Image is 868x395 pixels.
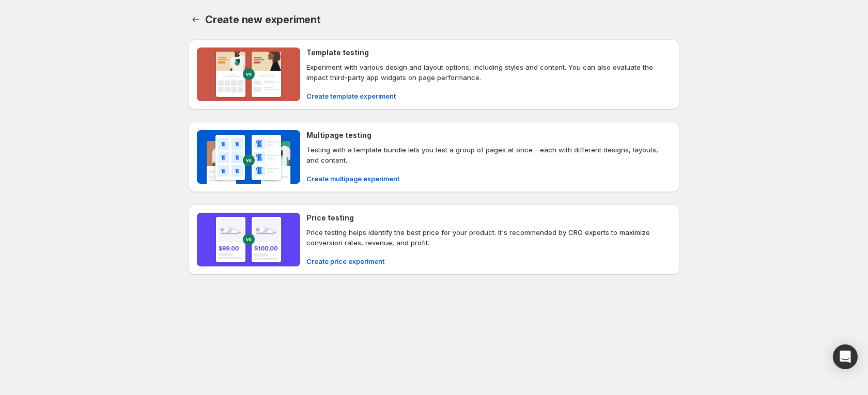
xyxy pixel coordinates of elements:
img: Multipage testing [197,130,300,184]
span: Create price experiment [306,256,384,266]
h4: Template testing [306,48,369,58]
span: Create template experiment [306,91,396,101]
h4: Multipage testing [306,130,371,140]
p: Price testing helps identify the best price for your product. It's recommended by CRO experts to ... [306,227,671,248]
button: Create template experiment [300,88,402,104]
img: Template testing [197,48,300,101]
h4: Price testing [306,213,354,223]
p: Experiment with various design and layout options, including styles and content. You can also eva... [306,62,671,83]
span: Create multipage experiment [306,173,399,184]
span: Create new experiment [205,13,321,26]
button: Create price experiment [300,253,391,270]
button: Back [189,12,203,27]
div: Open Intercom Messenger [833,344,858,369]
p: Testing with a template bundle lets you test a group of pages at once - each with different desig... [306,145,671,165]
img: Price testing [197,213,300,266]
button: Create multipage experiment [300,170,406,187]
